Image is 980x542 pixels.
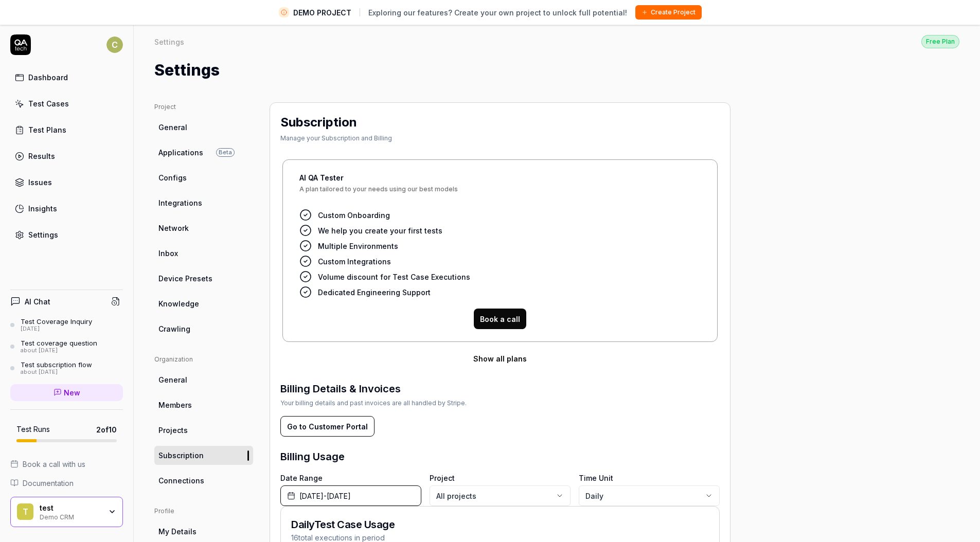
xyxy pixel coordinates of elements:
span: Documentation [23,478,74,489]
a: Book a call [474,314,526,324]
span: Knowledge [158,298,199,309]
button: Create Project [635,5,702,20]
a: Connections [154,471,253,490]
a: Test subscription flowabout [DATE] [10,360,123,376]
span: Integrations [158,197,202,208]
span: t [17,503,33,520]
span: Projects [158,425,188,436]
span: [DATE] - [DATE] [299,491,351,501]
button: Free Plan [921,34,959,48]
h4: AI QA Tester [299,172,701,183]
div: Test subscription flow [21,360,92,369]
a: Results [10,146,123,166]
span: We help you create your first tests [318,225,442,236]
span: DEMO PROJECT [293,7,351,18]
a: Insights [10,198,123,219]
a: Test Cases [10,94,123,114]
button: C [106,34,123,55]
a: Inbox [154,244,253,263]
div: Test Plans [28,124,66,135]
h3: Billing Usage [280,449,345,464]
span: Device Presets [158,273,212,284]
a: My Details [154,522,253,541]
span: Crawling [158,323,190,334]
button: [DATE]-[DATE] [280,485,421,506]
h2: Daily Test Case Usage [291,517,395,532]
label: Project [430,473,571,483]
a: Test Coverage Inquiry[DATE] [10,317,123,333]
div: Free Plan [921,35,959,48]
div: Issues [28,177,52,188]
h3: Billing Details & Invoices [280,381,467,396]
div: Organization [154,355,253,364]
span: C [106,37,123,53]
a: Knowledge [154,294,253,313]
span: Connections [158,475,204,486]
span: Members [158,400,192,410]
span: My Details [158,526,197,537]
button: ttestDemo CRM [10,497,123,528]
div: Profile [154,507,253,516]
span: Multiple Environments [318,241,398,251]
span: Volume discount for Test Case Executions [318,272,470,282]
a: New [10,384,123,401]
a: ApplicationsBeta [154,143,253,162]
div: Results [28,151,55,161]
div: Test Cases [28,98,69,109]
a: Integrations [154,193,253,212]
h2: Subscription [280,113,357,132]
span: Subscription [158,450,204,461]
a: Documentation [10,478,123,489]
label: Time Unit [579,473,720,483]
div: [DATE] [21,326,92,333]
h5: Test Runs [16,425,50,434]
a: Members [154,395,253,414]
div: Dashboard [28,72,68,83]
span: General [158,374,187,385]
div: Demo CRM [40,512,101,520]
span: New [64,387,80,398]
a: Projects [154,421,253,440]
span: 2 of 10 [96,424,117,435]
button: Show all plans [280,348,720,369]
h1: Settings [154,59,220,82]
a: Device Presets [154,269,253,288]
span: Book a call with us [23,459,85,469]
span: Applications [158,147,203,158]
span: Configs [158,172,187,183]
div: Settings [28,229,58,240]
div: Insights [28,203,57,214]
a: Subscription [154,446,253,465]
a: Network [154,219,253,238]
a: Test Plans [10,120,123,140]
button: Go to Customer Portal [280,416,375,437]
a: Dashboard [10,67,123,87]
a: Crawling [154,319,253,338]
span: A plan tailored to your needs using our best models [299,186,701,201]
div: Settings [154,37,184,47]
span: Custom Integrations [318,256,391,267]
a: General [154,370,253,389]
a: Book a call with us [10,459,123,469]
span: Custom Onboarding [318,210,390,221]
div: about [DATE] [21,369,92,376]
h4: AI Chat [25,296,50,307]
label: Date Range [280,473,421,483]
span: Exploring our features? Create your own project to unlock full potential! [368,7,627,18]
span: General [158,122,187,133]
a: Configs [154,168,253,187]
div: Test Coverage Inquiry [21,317,92,326]
button: Book a call [474,309,526,329]
span: Inbox [158,248,178,259]
a: General [154,118,253,137]
div: Project [154,102,253,112]
div: Test coverage question [21,339,97,347]
span: Network [158,223,189,233]
div: test [40,503,101,513]
div: about [DATE] [21,347,97,354]
a: Settings [10,225,123,245]
a: Test coverage questionabout [DATE] [10,339,123,354]
div: Your billing details and past invoices are all handled by Stripe. [280,399,467,408]
span: Dedicated Engineering Support [318,287,431,298]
